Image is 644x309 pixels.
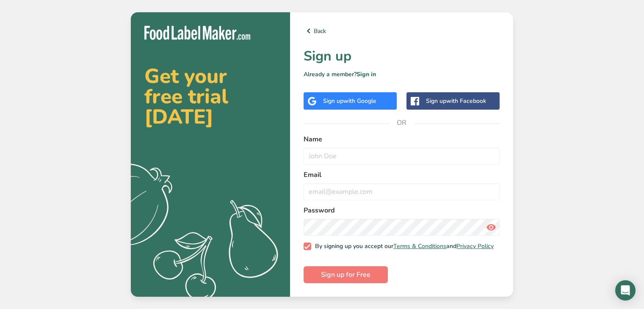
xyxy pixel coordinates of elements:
label: Name [304,134,500,144]
a: Sign in [357,70,376,78]
button: Sign up for Free [304,266,388,283]
p: Already a member? [304,70,500,79]
div: Open Intercom Messenger [615,280,636,301]
input: email@example.com [304,183,500,200]
span: with Google [343,97,376,105]
a: Back [304,26,500,36]
img: Food Label Maker [144,26,250,40]
input: John Doe [304,148,500,165]
a: Privacy Policy [456,242,494,250]
span: Sign up for Free [321,270,370,280]
span: By signing up you accept our and [311,243,494,250]
h1: Sign up [304,46,500,66]
h2: Get your free trial [DATE] [144,66,276,127]
span: OR [389,110,415,135]
div: Sign up [426,97,486,105]
a: Terms & Conditions [393,242,446,250]
span: with Facebook [446,97,486,105]
div: Sign up [323,97,376,105]
label: Email [304,170,500,180]
label: Password [304,205,500,215]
